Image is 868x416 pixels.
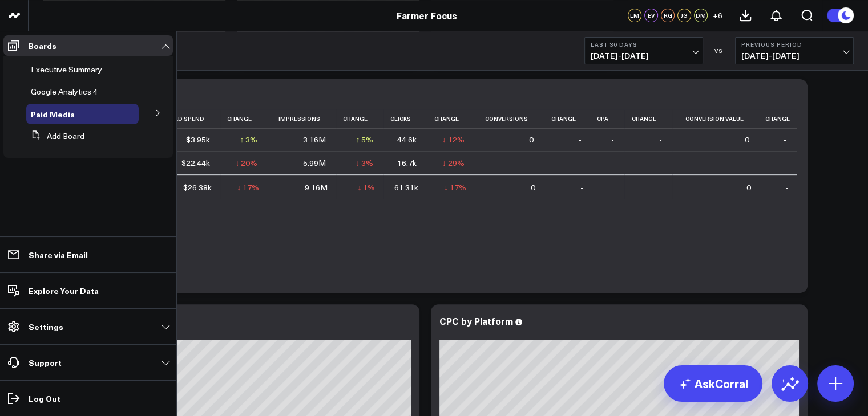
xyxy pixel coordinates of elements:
a: AskCorral [664,365,762,402]
th: Impressions [268,109,336,128]
span: + 6 [713,11,722,19]
div: - [579,134,582,145]
div: $22.44k [181,157,210,169]
div: 16.7k [397,157,417,169]
div: - [579,157,582,169]
div: - [659,134,662,145]
button: Previous Period[DATE]-[DATE] [735,37,854,64]
div: 0 [745,134,749,145]
a: Google Analytics 4 [31,87,98,96]
div: 0 [531,182,535,193]
div: ↑ 5% [356,134,373,145]
div: ↓ 3% [356,157,373,169]
div: - [784,157,786,169]
div: $26.38k [183,182,212,193]
b: Last 30 Days [591,41,697,48]
div: VS [709,47,729,54]
button: Add Board [26,126,84,146]
p: Support [29,358,62,367]
div: LM [628,9,641,22]
a: Log Out [3,388,173,409]
div: - [784,134,786,145]
div: - [531,157,534,169]
a: Paid Media [31,109,75,119]
span: Executive Summary [31,64,102,75]
th: Change [336,109,384,128]
p: Boards [29,41,56,50]
th: Ad Spend [165,109,220,128]
div: JG [677,9,691,22]
div: DM [694,9,708,22]
th: Change [544,109,592,128]
div: 0 [529,134,534,145]
div: ↓ 17% [444,182,466,193]
span: [DATE] - [DATE] [591,51,697,60]
div: 0 [746,182,751,193]
p: Log Out [29,394,60,403]
button: +6 [710,9,724,22]
a: Farmer Focus [397,9,457,22]
a: Executive Summary [31,65,102,74]
b: Previous Period [741,41,847,48]
th: Change [760,109,797,128]
div: ↓ 12% [442,134,465,145]
th: Change [220,109,268,128]
div: CPC by Platform [439,315,513,327]
div: - [746,157,749,169]
div: ↓ 1% [357,182,375,193]
div: - [785,182,788,193]
button: Last 30 Days[DATE]-[DATE] [584,37,703,64]
div: 44.6k [397,134,417,145]
span: [DATE] - [DATE] [741,51,847,60]
div: - [611,157,614,169]
div: ↓ 20% [235,157,257,169]
span: Google Analytics 4 [31,86,98,97]
div: EV [644,9,658,22]
div: $3.95k [186,134,210,145]
div: 3.16M [303,134,326,145]
p: Share via Email [29,250,88,259]
p: Settings [29,322,63,331]
div: ↓ 29% [442,157,465,169]
div: RG [661,9,675,22]
th: Conversion Value [672,109,760,128]
div: ↑ 3% [240,134,257,145]
div: 9.16M [305,182,328,193]
div: - [611,134,614,145]
div: 61.31k [394,182,418,193]
th: Conversions [475,109,544,128]
th: Cpa [592,109,624,128]
div: ↓ 17% [237,182,259,193]
span: Paid Media [31,108,75,120]
th: Change [427,109,475,128]
th: Change [624,109,672,128]
p: Explore Your Data [29,286,99,295]
th: Clicks [383,109,427,128]
div: 5.99M [303,157,326,169]
div: - [659,157,662,169]
div: - [580,182,583,193]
